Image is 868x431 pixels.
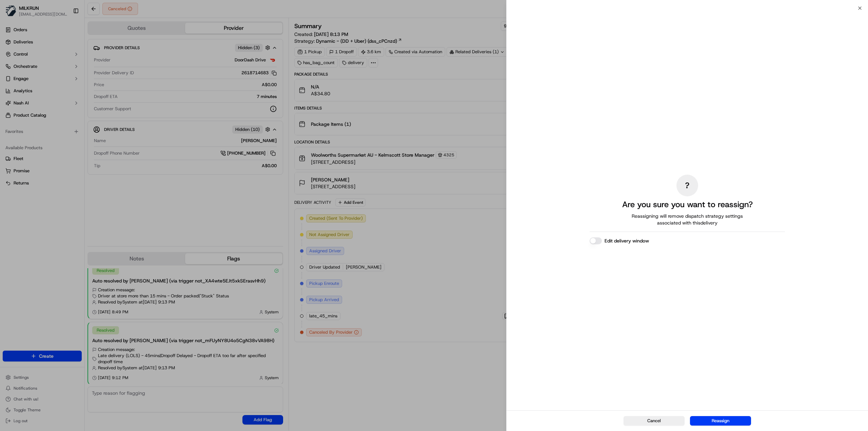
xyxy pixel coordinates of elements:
[605,237,649,244] label: Edit delivery window
[622,213,752,226] span: Reassigning will remove dispatch strategy settings associated with this delivery
[622,199,753,210] h2: Are you sure you want to reassign?
[676,175,698,196] div: ?
[690,416,751,426] button: Reassign
[624,416,685,426] button: Cancel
